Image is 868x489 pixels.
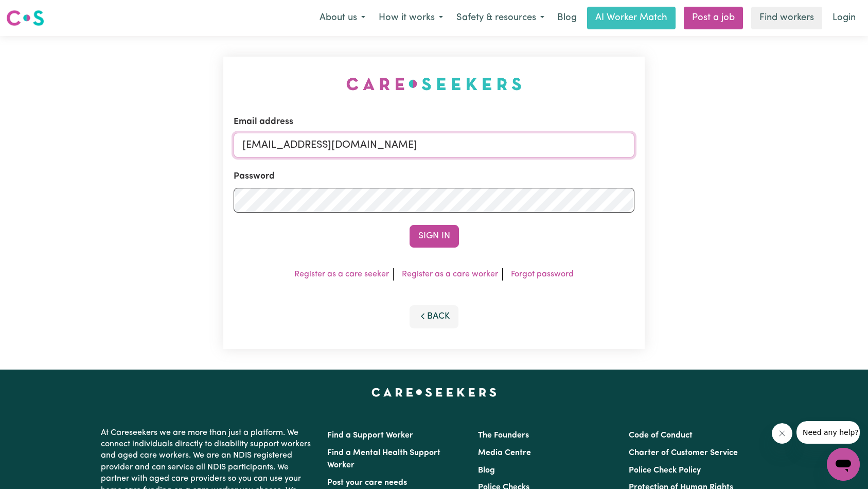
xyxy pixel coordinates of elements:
a: Police Check Policy [629,466,701,475]
a: Find a Support Worker [327,431,413,440]
img: Careseekers logo [6,9,44,27]
button: Back [410,305,459,328]
iframe: Close message [772,423,792,444]
a: Blog [478,466,495,475]
button: How it works [372,7,450,29]
label: Email address [234,115,293,129]
a: Charter of Customer Service [629,449,738,457]
a: Post your care needs [327,479,407,487]
a: Media Centre [478,449,531,457]
a: Find a Mental Health Support Worker [327,449,440,469]
label: Password [234,170,275,183]
a: AI Worker Match [587,7,676,29]
a: Find workers [751,7,822,29]
a: Code of Conduct [629,431,693,440]
a: Forgot password [511,270,574,278]
a: Post a job [684,7,743,29]
a: Careseekers logo [6,6,44,30]
a: The Founders [478,431,529,440]
iframe: Button to launch messaging window [827,448,860,481]
button: Safety & resources [450,7,551,29]
button: Sign In [410,225,459,248]
a: Register as a care seeker [294,270,389,278]
a: Register as a care worker [402,270,498,278]
iframe: Message from company [796,421,860,444]
button: About us [313,7,372,29]
a: Careseekers home page [371,388,497,396]
a: Blog [551,7,583,29]
a: Login [826,7,862,29]
input: Email address [234,133,635,158]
